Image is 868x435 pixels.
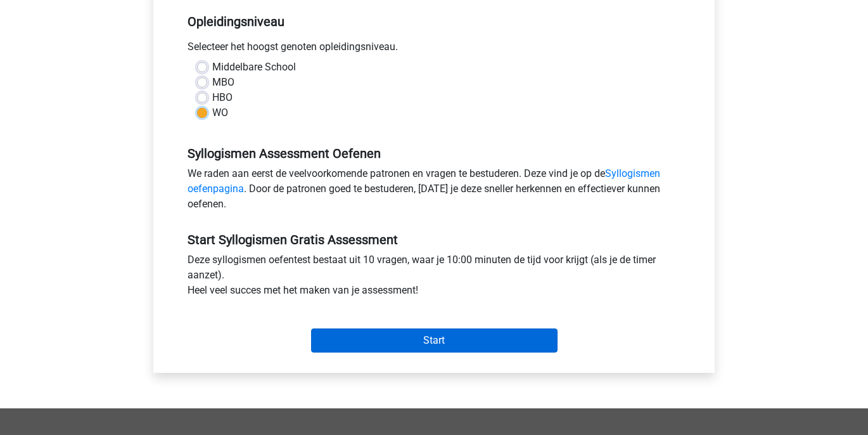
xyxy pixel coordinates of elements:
div: Deze syllogismen oefentest bestaat uit 10 vragen, waar je 10:00 minuten de tijd voor krijgt (als ... [178,252,690,303]
div: Selecteer het hoogst genoten opleidingsniveau. [178,39,690,60]
div: We raden aan eerst de veelvoorkomende patronen en vragen te bestuderen. Deze vind je op de . Door... [178,166,690,217]
label: HBO [212,90,233,105]
label: MBO [212,75,234,90]
h5: Start Syllogismen Gratis Assessment [188,232,680,247]
h5: Opleidingsniveau [188,9,680,34]
label: Middelbare School [212,60,296,75]
input: Start [311,328,558,353]
label: WO [212,105,228,120]
h5: Syllogismen Assessment Oefenen [188,146,680,161]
